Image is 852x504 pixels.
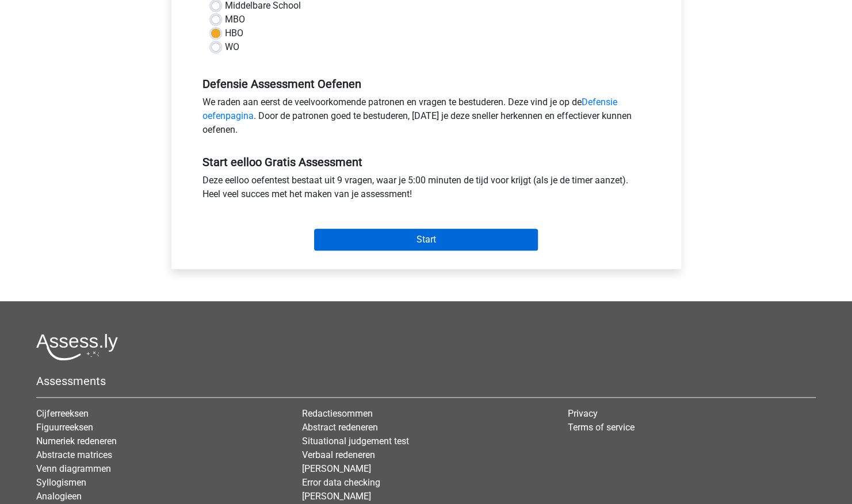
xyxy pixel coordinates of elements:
h5: Start eelloo Gratis Assessment [203,155,650,169]
img: Assessly logo [36,333,118,360]
label: MBO [225,13,245,26]
a: [PERSON_NAME] [302,463,371,474]
a: Numeriek redeneren [36,436,117,447]
a: Situational judgement test [302,436,409,447]
input: Start [314,229,538,251]
label: HBO [225,26,243,40]
a: Terms of service [567,422,634,433]
a: Abstracte matrices [36,449,112,460]
h5: Defensie Assessment Oefenen [203,77,650,91]
div: We raden aan eerst de veelvoorkomende patronen en vragen te bestuderen. Deze vind je op de . Door... [194,95,659,141]
div: Deze eelloo oefentest bestaat uit 9 vragen, waar je 5:00 minuten de tijd voor krijgt (als je de t... [194,174,659,206]
a: Syllogismen [36,477,86,488]
a: Figuurreeksen [36,422,93,433]
a: [PERSON_NAME] [302,491,371,502]
a: Error data checking [302,477,380,488]
a: Redactiesommen [302,408,373,419]
a: Abstract redeneren [302,422,378,433]
a: Analogieen [36,491,82,502]
a: Verbaal redeneren [302,449,375,460]
a: Cijferreeksen [36,408,89,419]
h5: Assessments [36,374,816,388]
a: Privacy [567,408,597,419]
a: Venn diagrammen [36,463,111,474]
label: WO [225,40,239,54]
